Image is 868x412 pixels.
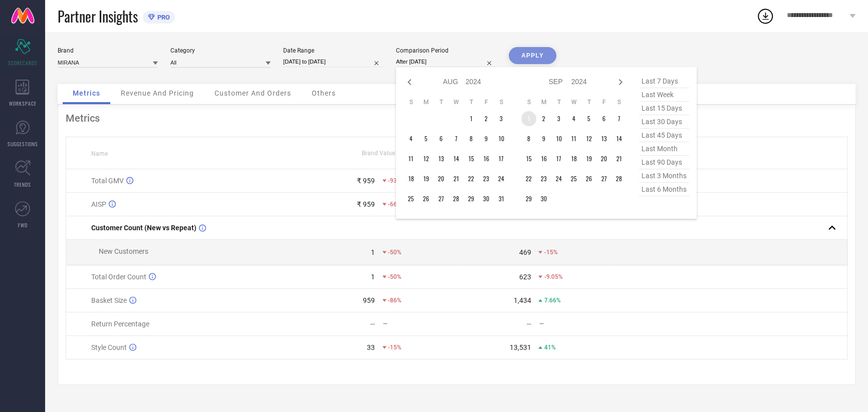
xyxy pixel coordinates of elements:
[73,89,100,97] span: Metrics
[449,98,464,106] th: Wednesday
[611,131,626,146] td: Sat Sep 14 2024
[581,98,596,106] th: Thursday
[403,191,418,206] td: Sun Aug 25 2024
[433,98,449,106] th: Tuesday
[396,57,496,67] input: Select comparison period
[155,14,170,21] span: PRO
[91,177,124,185] span: Total GMV
[566,98,581,106] th: Wednesday
[566,131,581,146] td: Wed Sep 11 2024
[170,47,271,54] div: Category
[519,248,531,256] div: 469
[596,171,611,186] td: Fri Sep 27 2024
[363,296,375,304] div: 959
[544,273,562,280] span: -9.05%
[418,131,433,146] td: Mon Aug 05 2024
[91,200,106,208] span: AISP
[403,131,418,146] td: Sun Aug 04 2024
[536,111,551,126] td: Mon Sep 02 2024
[581,131,596,146] td: Thu Sep 12 2024
[581,171,596,186] td: Thu Sep 26 2024
[403,76,415,88] div: Previous month
[396,47,496,54] div: Comparison Period
[551,151,566,166] td: Tue Sep 17 2024
[312,89,336,97] span: Others
[494,151,509,166] td: Sat Aug 17 2024
[371,273,375,281] div: 1
[433,191,449,206] td: Tue Aug 27 2024
[611,151,626,166] td: Sat Sep 21 2024
[99,247,148,255] span: New Customers
[639,115,689,129] span: last 30 days
[581,151,596,166] td: Thu Sep 19 2024
[521,171,536,186] td: Sun Sep 22 2024
[756,7,774,25] div: Open download list
[581,111,596,126] td: Thu Sep 05 2024
[566,171,581,186] td: Wed Sep 25 2024
[403,151,418,166] td: Sun Aug 11 2024
[519,273,531,281] div: 623
[544,249,557,256] span: -15%
[464,151,479,166] td: Thu Aug 15 2024
[521,131,536,146] td: Sun Sep 08 2024
[418,191,433,206] td: Mon Aug 26 2024
[494,111,509,126] td: Sat Aug 03 2024
[639,183,689,196] span: last 6 months
[479,98,494,106] th: Friday
[388,297,401,304] span: -86%
[91,320,149,328] span: Return Percentage
[370,320,375,328] div: —
[388,273,401,280] span: -50%
[551,98,566,106] th: Tuesday
[433,151,449,166] td: Tue Aug 13 2024
[58,47,158,54] div: Brand
[639,129,689,142] span: last 45 days
[418,171,433,186] td: Mon Aug 19 2024
[536,131,551,146] td: Mon Sep 09 2024
[91,150,108,157] span: Name
[91,273,146,281] span: Total Order Count
[371,248,375,256] div: 1
[383,320,456,327] div: —
[464,131,479,146] td: Thu Aug 08 2024
[449,191,464,206] td: Wed Aug 28 2024
[494,171,509,186] td: Sat Aug 24 2024
[479,151,494,166] td: Fri Aug 16 2024
[551,131,566,146] td: Tue Sep 10 2024
[494,131,509,146] td: Sat Aug 10 2024
[8,140,38,148] span: SUGGESTIONS
[509,343,531,351] div: 13,531
[418,98,433,106] th: Monday
[362,150,395,157] span: Brand Value
[464,171,479,186] td: Thu Aug 22 2024
[66,112,847,124] div: Metrics
[544,297,560,304] span: 7.66%
[8,59,38,67] span: SCORECARDS
[9,100,37,107] span: WORKSPACE
[464,191,479,206] td: Thu Aug 29 2024
[551,171,566,186] td: Tue Sep 24 2024
[639,75,689,88] span: last 7 days
[521,151,536,166] td: Sun Sep 15 2024
[596,111,611,126] td: Fri Sep 06 2024
[388,344,401,351] span: -15%
[357,177,375,185] div: ₹ 959
[639,102,689,115] span: last 15 days
[357,200,375,208] div: ₹ 959
[464,98,479,106] th: Thursday
[544,344,555,351] span: 41%
[418,151,433,166] td: Mon Aug 12 2024
[596,98,611,106] th: Friday
[388,177,401,184] span: -93%
[433,131,449,146] td: Tue Aug 06 2024
[639,156,689,169] span: last 90 days
[526,320,531,328] div: —
[494,98,509,106] th: Saturday
[479,111,494,126] td: Fri Aug 02 2024
[596,131,611,146] td: Fri Sep 13 2024
[611,98,626,106] th: Saturday
[521,98,536,106] th: Sunday
[121,89,194,97] span: Revenue And Pricing
[539,320,612,327] div: —
[566,151,581,166] td: Wed Sep 18 2024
